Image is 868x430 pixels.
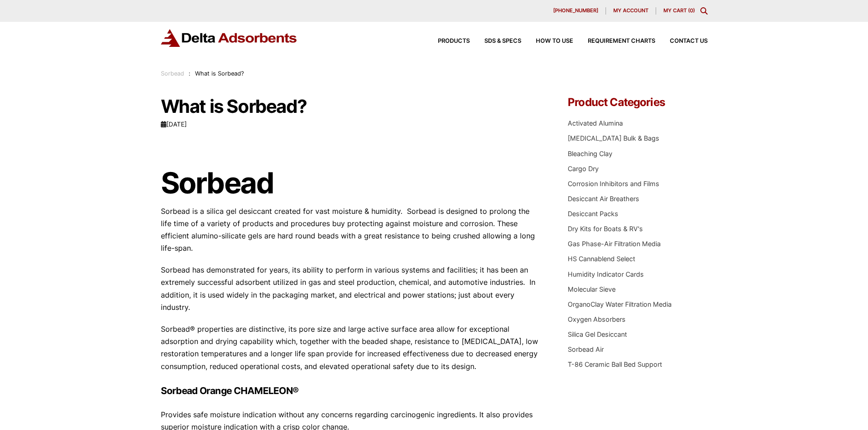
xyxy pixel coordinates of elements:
[670,38,708,44] span: Contact Us
[484,38,521,44] span: SDS & SPECS
[568,240,661,248] a: Gas Phase-Air Filtration Media
[655,38,708,44] a: Contact Us
[536,38,573,44] span: How to Use
[606,7,656,15] a: My account
[189,70,190,77] span: :
[161,167,541,199] h1: Sorbead
[161,121,187,128] time: [DATE]
[568,300,672,308] a: OrganoClay Water Filtration Media
[195,70,244,77] span: What is Sorbead?
[161,70,184,77] a: Sorbead
[568,180,659,187] a: Corrosion Inhibitors and Films
[568,360,662,368] a: T-86 Ceramic Ball Bed Support
[553,8,598,13] span: [PHONE_NUMBER]
[521,38,573,44] a: How to Use
[690,7,693,14] span: 0
[568,315,626,323] a: Oxygen Absorbers
[161,205,541,255] p: Sorbead is a silica gel desiccant created for vast moisture & humidity. Sorbead is designed to pr...
[663,7,695,14] a: My Cart (0)
[568,345,604,353] a: Sorbead Air
[568,210,618,218] a: Desiccant Packs
[573,38,655,44] a: Requirement Charts
[568,225,643,233] a: Dry Kits for Boats & RV's
[161,384,541,397] h3: Sorbead Orange CHAMELEON®
[161,323,541,373] p: Sorbead® properties are distinctive, its pore size and large active surface area allow for except...
[161,29,298,47] img: Delta Adsorbents
[546,7,606,15] a: [PHONE_NUMBER]
[568,165,599,172] a: Cargo Dry
[588,38,655,44] span: Requirement Charts
[161,97,541,116] h1: What is Sorbead?
[161,264,541,314] p: Sorbead has demonstrated for years, its ability to perform in various systems and facilities; it ...
[700,7,708,15] div: Toggle Modal Content
[568,97,707,108] h4: Product Categories
[568,285,616,293] a: Molecular Sieve
[470,38,521,44] a: SDS & SPECS
[568,195,639,202] a: Desiccant Air Breathers
[568,119,623,127] a: Activated Alumina
[438,38,470,44] span: Products
[568,270,644,278] a: Humidity Indicator Cards
[568,330,627,338] a: Silica Gel Desiccant
[568,255,635,263] a: HS Cannablend Select
[568,134,659,142] a: [MEDICAL_DATA] Bulk & Bags
[423,38,470,44] a: Products
[568,150,612,157] a: Bleaching Clay
[613,8,648,13] span: My account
